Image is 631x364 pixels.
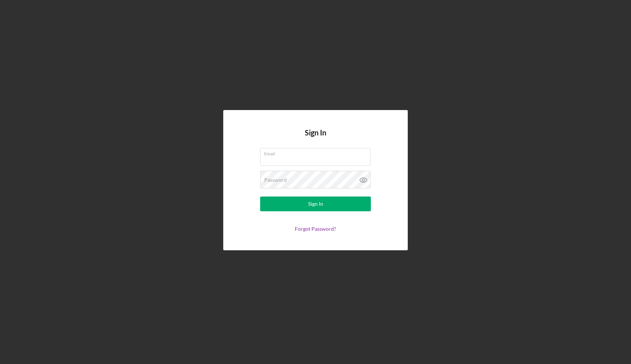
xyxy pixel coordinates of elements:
div: Sign In [308,197,323,211]
a: Forgot Password? [295,226,336,232]
button: Sign In [260,197,371,211]
label: Password [264,177,287,183]
label: Email [264,148,370,156]
h4: Sign In [305,128,326,148]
